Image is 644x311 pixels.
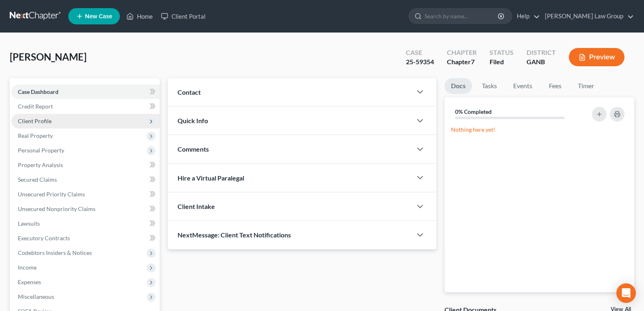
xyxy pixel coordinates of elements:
strong: 0% Completed [455,108,492,115]
span: Client Profile [18,117,52,124]
a: Help [513,9,540,24]
span: Case Dashboard [18,88,59,95]
a: Secured Claims [11,172,160,187]
a: Unsecured Nonpriority Claims [11,202,160,216]
span: Unsecured Nonpriority Claims [18,205,95,212]
span: Quick Info [178,117,208,124]
div: Chapter [447,57,477,67]
span: Codebtors Insiders & Notices [18,249,92,256]
p: Nothing here yet! [451,126,628,134]
a: Client Portal [157,9,210,24]
a: Home [122,9,157,24]
span: Comments [178,145,209,153]
a: Executory Contracts [11,231,160,246]
div: Open Intercom Messenger [616,283,636,303]
span: Property Analysis [18,161,63,168]
div: Chapter [447,48,477,57]
span: Secured Claims [18,176,57,183]
a: Unsecured Priority Claims [11,187,160,202]
span: 7 [471,58,475,65]
span: Real Property [18,132,53,139]
span: Expenses [18,278,41,285]
span: Executory Contracts [18,235,70,241]
a: Credit Report [11,99,160,114]
div: GANB [527,57,556,67]
span: Income [18,264,37,271]
a: Case Dashboard [11,85,160,99]
div: District [527,48,556,57]
span: Client Intake [178,202,215,210]
a: Tasks [475,78,503,94]
span: Miscellaneous [18,293,54,300]
a: [PERSON_NAME] Law Group [541,9,634,24]
div: Status [490,48,514,57]
a: Events [507,78,539,94]
span: Credit Report [18,103,53,110]
span: NextMessage: Client Text Notifications [178,231,291,239]
span: Hire a Virtual Paralegal [178,174,244,182]
a: Timer [571,78,601,94]
div: Case [406,48,434,57]
div: Filed [490,57,514,67]
span: New Case [85,13,112,20]
a: Docs [445,78,472,94]
a: Property Analysis [11,158,160,172]
span: Contact [178,88,201,96]
button: Preview [569,48,624,66]
span: Personal Property [18,147,64,154]
span: Lawsuits [18,220,40,227]
a: Fees [542,78,568,94]
div: 25-59354 [406,57,434,67]
span: Unsecured Priority Claims [18,191,85,198]
input: Search by name... [425,9,499,24]
span: [PERSON_NAME] [10,51,87,63]
a: Lawsuits [11,216,160,231]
